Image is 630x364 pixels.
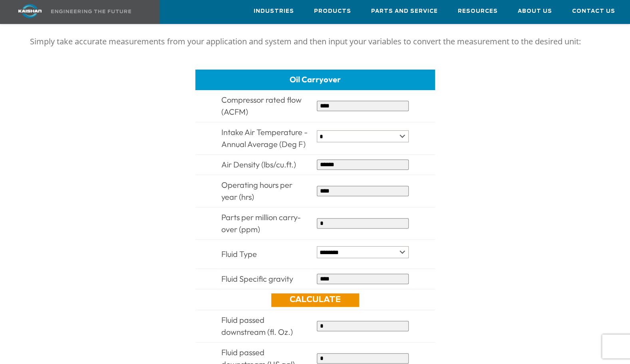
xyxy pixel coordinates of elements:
[572,7,615,16] span: Contact Us
[254,0,294,22] a: Industries
[271,293,359,307] a: Calculate
[458,7,498,16] span: Resources
[518,7,552,16] span: About Us
[314,7,351,16] span: Products
[458,0,498,22] a: Resources
[221,212,301,234] span: Parts per million carry-over (ppm)
[30,34,600,50] p: Simply take accurate measurements from your application and system and then input your variables ...
[290,74,341,84] span: Oil Carryover
[314,0,351,22] a: Products
[30,10,600,28] h5: Calculator
[221,315,293,337] span: Fluid passed downstream (fl. Oz.)
[572,0,615,22] a: Contact Us
[518,0,552,22] a: About Us
[254,7,294,16] span: Industries
[371,0,438,22] a: Parts and Service
[221,95,302,117] span: Compressor rated flow (ACFM)
[221,180,292,202] span: Operating hours per year (hrs)
[221,159,296,169] span: Air Density (lbs/cu.ft.)
[51,10,131,13] img: Engineering the future
[221,274,293,284] span: Fluid Specific gravity
[221,249,257,259] span: Fluid Type
[221,127,308,149] span: Intake Air Temperature - Annual Average (Deg F)
[371,7,438,16] span: Parts and Service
